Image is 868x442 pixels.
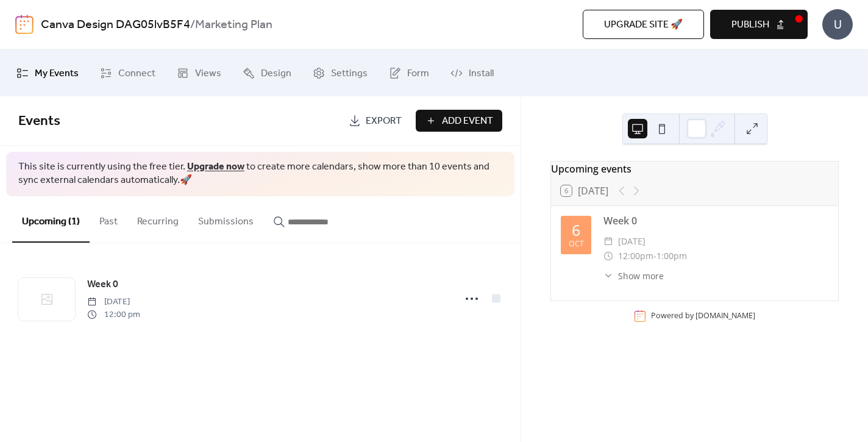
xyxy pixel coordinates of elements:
[656,249,687,263] span: 1:00pm
[651,311,755,321] div: Powered by
[18,160,502,188] span: This site is currently using the free tier. to create more calendars, show more than 10 events an...
[366,114,402,129] span: Export
[261,64,291,83] span: Design
[331,64,368,83] span: Settings
[618,234,646,249] span: [DATE]
[188,196,263,241] button: Submissions
[407,64,429,83] span: Form
[603,249,613,263] div: ​
[41,13,190,37] a: Canva Design DAG05lvB5F4
[18,108,60,135] span: Events
[12,196,90,243] button: Upcoming (1)
[87,296,140,308] span: [DATE]
[187,157,244,176] a: Upgrade now
[653,249,656,263] span: -
[168,54,230,91] a: Views
[569,240,584,248] div: Oct
[87,308,140,321] span: 12:00 pm
[340,110,411,132] a: Export
[118,64,155,83] span: Connect
[416,110,502,132] button: Add Event
[304,54,377,91] a: Settings
[90,196,127,241] button: Past
[441,54,503,91] a: Install
[233,54,301,91] a: Design
[127,196,188,241] button: Recurring
[822,9,853,40] div: U
[7,54,88,91] a: My Events
[442,114,493,129] span: Add Event
[710,10,808,39] button: Publish
[195,64,221,83] span: Views
[603,269,613,282] div: ​
[35,64,79,83] span: My Events
[603,234,613,249] div: ​
[603,213,828,228] div: Week 0
[572,223,580,238] div: 6
[380,54,438,91] a: Form
[190,13,195,37] b: /
[195,13,272,37] b: Marketing Plan
[695,311,755,321] a: [DOMAIN_NAME]
[91,54,165,91] a: Connect
[618,249,653,263] span: 12:00pm
[731,18,769,32] span: Publish
[551,162,838,176] div: Upcoming events
[603,269,664,282] button: ​Show more
[618,269,664,282] span: Show more
[87,277,118,293] a: Week 0
[604,18,683,32] span: Upgrade site 🚀
[583,10,704,39] button: Upgrade site 🚀
[469,64,494,83] span: Install
[15,15,34,34] img: logo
